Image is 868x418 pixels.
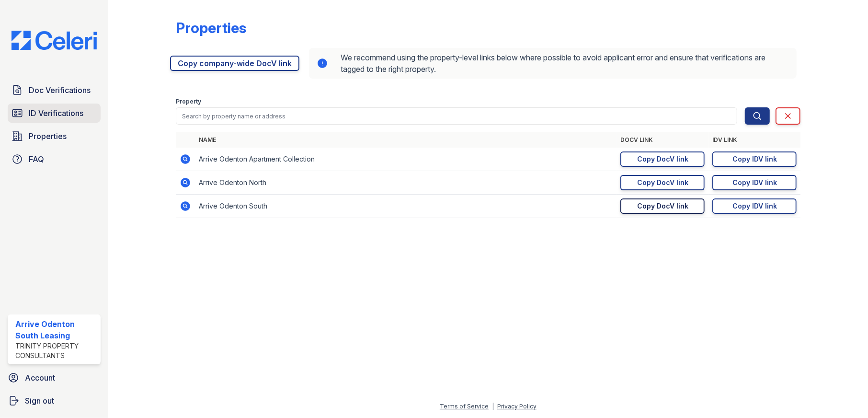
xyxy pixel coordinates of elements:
[195,171,617,195] td: Arrive Odenton North
[8,127,101,146] a: Properties
[712,151,797,167] a: Copy IDV link
[637,178,688,187] div: Copy DocV link
[15,341,97,360] div: Trinity Property Consultants
[497,403,537,410] a: Privacy Policy
[617,132,708,148] th: DocV Link
[637,154,688,164] div: Copy DocV link
[732,201,777,211] div: Copy IDV link
[195,148,617,171] td: Arrive Odenton Apartment Collection
[492,403,494,410] div: |
[309,48,797,79] div: We recommend using the property-level links below where possible to avoid applicant error and ens...
[176,98,201,105] label: Property
[195,132,617,148] th: Name
[620,175,705,190] a: Copy DocV link
[620,151,705,167] a: Copy DocV link
[29,130,67,142] span: Properties
[25,395,54,406] span: Sign out
[170,56,299,71] a: Copy company-wide DocV link
[25,372,55,383] span: Account
[637,201,688,211] div: Copy DocV link
[29,84,91,96] span: Doc Verifications
[4,368,104,387] a: Account
[732,178,777,187] div: Copy IDV link
[8,150,101,169] a: FAQ
[8,104,101,123] a: ID Verifications
[620,198,705,214] a: Copy DocV link
[440,403,489,410] a: Terms of Service
[15,318,97,341] div: Arrive Odenton South Leasing
[8,81,101,100] a: Doc Verifications
[29,107,83,119] span: ID Verifications
[4,391,104,410] a: Sign out
[708,132,800,148] th: IDV Link
[712,198,797,214] a: Copy IDV link
[176,107,738,125] input: Search by property name or address
[712,175,797,190] a: Copy IDV link
[195,195,617,218] td: Arrive Odenton South
[176,19,246,36] div: Properties
[4,31,104,50] img: CE_Logo_Blue-a8612792a0a2168367f1c8372b55b34899dd931a85d93a1a3d3e32e68fde9ad4.png
[732,154,777,164] div: Copy IDV link
[29,153,44,165] span: FAQ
